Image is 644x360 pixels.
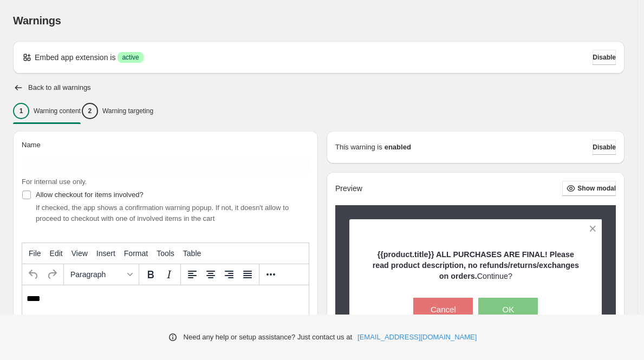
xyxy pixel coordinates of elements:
button: Undo [24,265,43,284]
button: 1Warning content [13,100,81,122]
span: Paragraph [70,270,123,279]
span: Format [124,249,148,258]
span: View [71,249,88,258]
span: Show modal [577,184,616,193]
h2: Preview [335,184,362,193]
button: OK [478,298,538,322]
strong: enabled [385,142,411,153]
button: Cancel [413,298,473,322]
span: Table [183,249,201,258]
button: Disable [593,140,616,155]
button: Italic [160,265,178,284]
strong: {{product.title}} ALL PURCHASES ARE FINAL! Please read product description, no refunds/returns/ex... [373,250,579,280]
p: This warning is [335,142,382,153]
p: Warning targeting [102,107,153,115]
span: For internal use only. [22,178,87,186]
span: Allow checkout for items involved? [36,191,144,199]
button: Formats [66,265,136,284]
span: Insert [96,249,115,258]
button: Disable [593,50,616,65]
span: Disable [593,53,616,62]
button: Align center [201,265,220,284]
a: [EMAIL_ADDRESS][DOMAIN_NAME] [357,332,477,343]
span: Tools [157,249,174,258]
button: More... [262,265,280,284]
p: Embed app extension is [35,52,115,63]
button: Align right [220,265,238,284]
button: 2Warning targeting [82,100,153,122]
p: Warning content [34,107,81,115]
h2: Back to all warnings [28,83,91,92]
button: Bold [141,265,160,284]
span: Warnings [13,15,61,27]
span: Disable [593,143,616,152]
iframe: Rich Text Area [22,285,309,341]
span: If checked, the app shows a confirmation warning popup. If not, it doesn't allow to proceed to ch... [36,204,289,222]
span: Edit [50,249,63,258]
button: Redo [43,265,61,284]
div: 1 [13,103,29,119]
button: Justify [238,265,257,284]
span: active [122,53,139,62]
button: Show modal [562,181,616,196]
div: 2 [82,103,98,119]
p: Continue? [368,249,583,282]
button: Align left [183,265,201,284]
span: File [29,249,41,258]
span: Name [22,141,41,149]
